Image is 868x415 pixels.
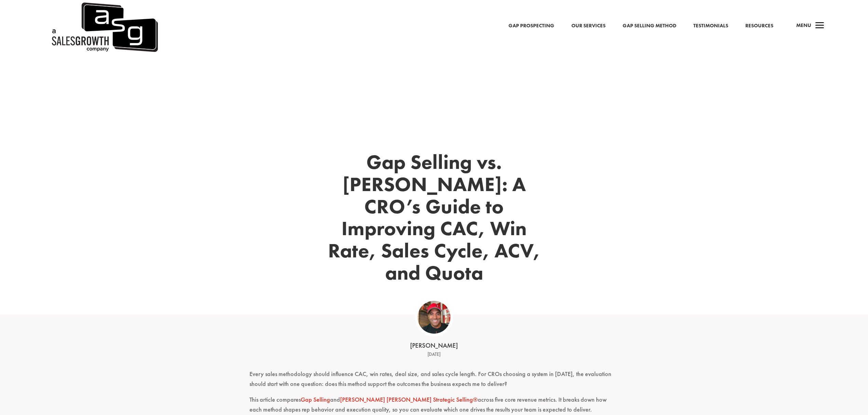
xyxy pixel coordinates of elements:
p: Every sales methodology should influence CAC, win rates, deal size, and sales cycle length. For C... [249,369,619,395]
div: [DATE] [328,350,540,359]
div: [PERSON_NAME] [328,341,540,350]
a: Testimonials [693,22,728,30]
img: ASG Co_alternate lockup (1) [418,301,450,334]
span: a [813,19,827,33]
h1: Gap Selling vs. [PERSON_NAME]: A CRO’s Guide to Improving CAC, Win Rate, Sales Cycle, ACV, and Quota [321,151,547,287]
a: Gap Selling [301,396,330,403]
a: Gap Selling Method [623,22,676,30]
a: Resources [745,22,773,30]
a: [PERSON_NAME] [PERSON_NAME] Strategic Selling® [340,396,478,403]
a: Our Services [571,22,606,30]
a: Gap Prospecting [508,22,554,30]
span: Menu [796,22,811,29]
